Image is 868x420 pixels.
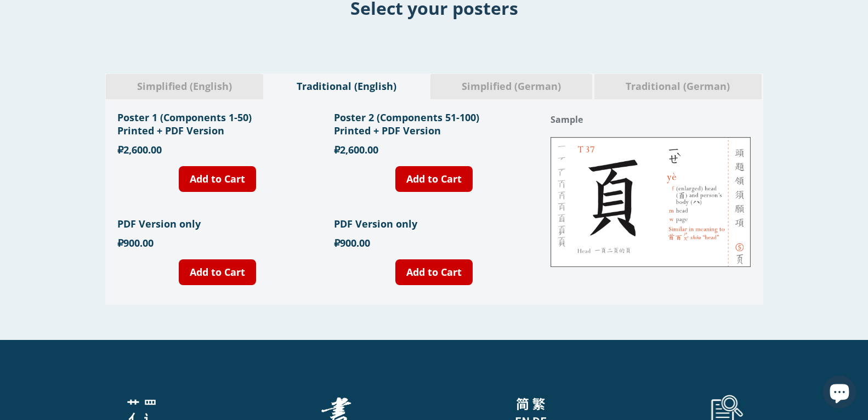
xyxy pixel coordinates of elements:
[274,80,420,94] span: Traditional (English)
[334,236,370,249] span: ₽900.00
[395,259,473,285] a: Add to Cart
[551,111,751,128] h1: Sample
[117,236,154,249] span: ₽900.00
[117,111,317,137] h1: Poster 1 (Components 1-50) Printed + PDF Version
[439,80,585,94] span: Simplified (German)
[117,217,317,230] h1: PDF Version only
[114,80,256,94] span: Simplified (English)
[603,80,753,94] span: Traditional (German)
[334,217,534,230] h1: PDF Version only
[179,259,256,285] a: Add to Cart
[117,143,162,156] span: ₽2,600.00
[395,166,473,192] a: Add to Cart
[334,143,378,156] span: ₽2,600.00
[334,111,534,137] h1: Poster 2 (Components 51-100) Printed + PDF Version
[820,376,859,411] inbox-online-store-chat: Shopify online store chat
[179,166,256,192] a: Add to Cart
